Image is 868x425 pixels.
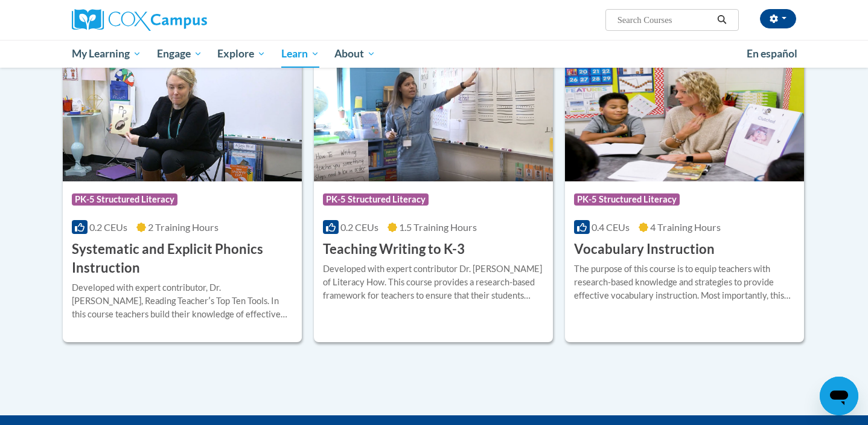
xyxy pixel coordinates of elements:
a: Course LogoPK-5 Structured Literacy0.2 CEUs2 Training Hours Systematic and Explicit Phonics Instr... [63,58,302,342]
a: Course LogoPK-5 Structured Literacy0.4 CEUs4 Training Hours Vocabulary InstructionThe purpose of ... [565,58,804,342]
img: Course Logo [565,58,804,181]
a: En español [739,41,805,67]
a: Course LogoPK-5 Structured Literacy0.2 CEUs1.5 Training Hours Teaching Writing to K-3Developed wi... [314,58,553,342]
span: 4 Training Hours [650,221,721,233]
div: Developed with expert contributor Dr. [PERSON_NAME] of Literacy How. This course provides a resea... [323,262,544,302]
span: My Learning [72,47,141,61]
iframe: Button to launch messaging window [820,377,858,415]
span: Explore [217,47,266,61]
img: Cox Campus [72,9,207,31]
span: PK-5 Structured Literacy [72,193,177,206]
h3: Systematic and Explicit Phonics Instruction [72,240,293,277]
span: 0.2 CEUs [340,221,378,233]
span: About [334,47,375,61]
span: Engage [157,47,202,61]
a: Learn [273,40,327,68]
a: My Learning [64,40,149,68]
div: The purpose of this course is to equip teachers with research-based knowledge and strategies to p... [574,262,795,302]
div: Developed with expert contributor, Dr. [PERSON_NAME], Reading Teacherʹs Top Ten Tools. In this co... [72,281,293,321]
span: 0.4 CEUs [592,221,630,233]
button: Search [713,13,731,27]
span: 1.5 Training Hours [399,221,477,233]
input: Search Courses [616,13,713,27]
span: En español [747,47,797,60]
span: PK-5 Structured Literacy [323,193,429,206]
span: PK-5 Structured Literacy [574,193,680,206]
a: Cox Campus [72,9,301,31]
a: Engage [149,40,210,68]
h3: Vocabulary Instruction [574,240,715,259]
span: Learn [281,47,319,61]
a: Explore [209,40,273,68]
a: About [327,40,384,68]
button: Account Settings [760,9,796,28]
div: Main menu [54,40,814,68]
h3: Teaching Writing to K-3 [323,240,465,259]
img: Course Logo [63,58,302,181]
img: Course Logo [314,58,553,181]
span: 0.2 CEUs [89,221,127,233]
span: 2 Training Hours [148,221,219,233]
